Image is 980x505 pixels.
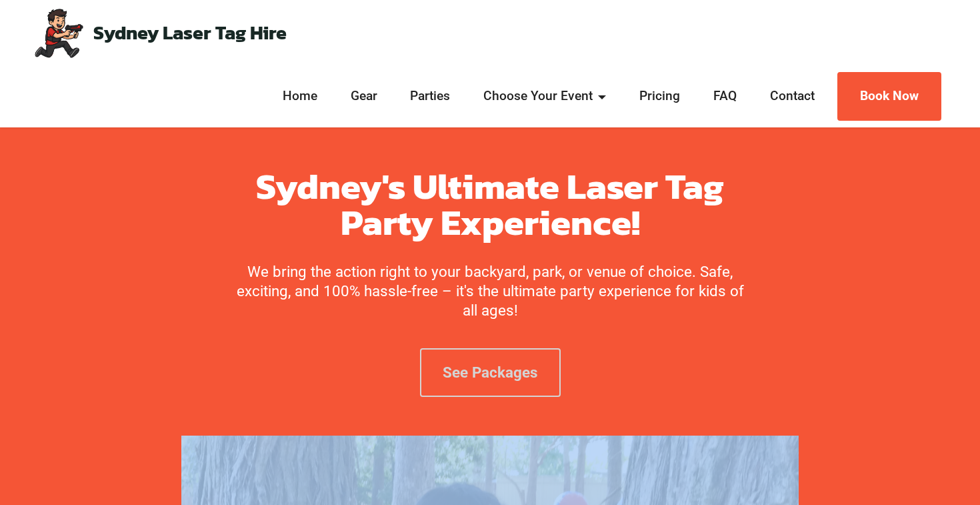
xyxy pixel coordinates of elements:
a: Choose Your Event [480,87,611,106]
a: Sydney Laser Tag Hire [93,23,287,43]
a: See Packages [420,348,561,397]
a: Gear [347,87,381,106]
a: Parties [407,87,455,106]
img: Mobile Laser Tag Parties Sydney [32,7,85,59]
a: FAQ [709,87,741,106]
a: Home [279,87,321,106]
a: Pricing [635,87,684,106]
strong: Sydney's Ultimate Laser Tag Party Experience! [256,159,724,249]
a: Book Now [837,72,941,121]
p: We bring the action right to your backyard, park, or venue of choice. Safe, exciting, and 100% ha... [234,262,746,320]
a: Contact [766,87,819,106]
